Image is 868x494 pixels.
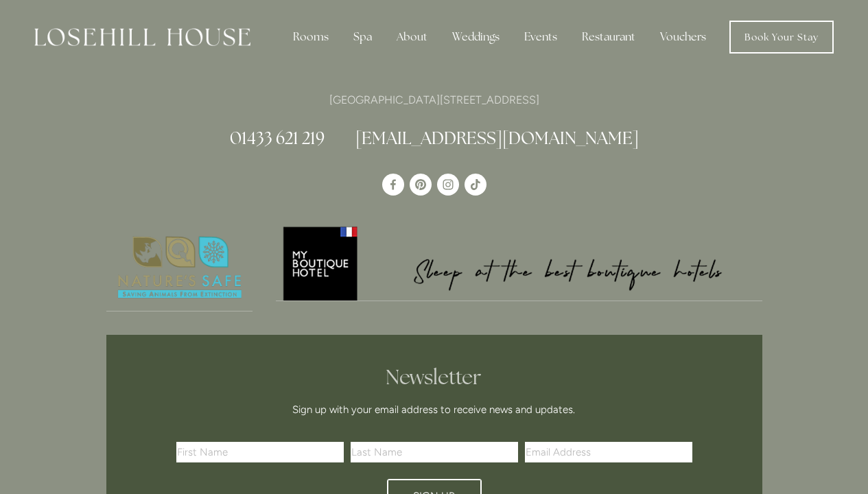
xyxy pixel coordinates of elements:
div: Events [513,23,568,51]
p: Sign up with your email address to receive news and updates. [181,401,688,418]
a: Nature's Safe - Logo [106,224,253,311]
a: My Boutique Hotel - Logo [276,224,762,301]
img: My Boutique Hotel - Logo [276,224,762,301]
input: Last Name [351,442,518,462]
a: Pinterest [410,174,432,196]
a: 01433 621 219 [230,127,325,149]
input: Email Address [525,442,692,462]
a: TikTok [465,174,486,196]
p: [GEOGRAPHIC_DATA][STREET_ADDRESS] [106,91,762,109]
div: About [386,23,438,51]
a: Vouchers [649,23,717,51]
div: Weddings [441,23,511,51]
div: Restaurant [571,23,646,51]
a: Book Your Stay [729,21,834,54]
a: Instagram [437,174,459,196]
input: First Name [176,442,344,462]
h2: Newsletter [181,365,688,390]
a: Losehill House Hotel & Spa [382,174,404,196]
div: Rooms [282,23,340,51]
img: Losehill House [34,28,250,46]
div: Spa [342,23,383,51]
a: [EMAIL_ADDRESS][DOMAIN_NAME] [355,127,639,149]
img: Nature's Safe - Logo [106,224,253,311]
